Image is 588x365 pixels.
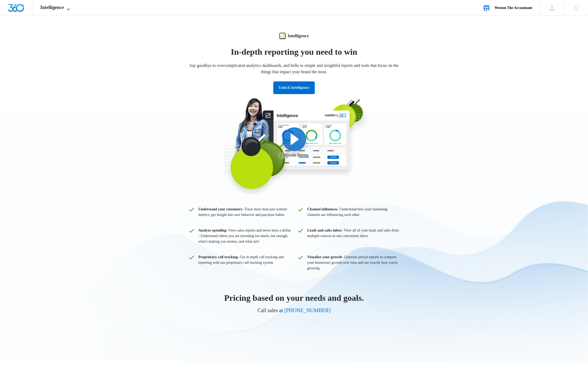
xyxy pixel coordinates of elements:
p: View sales reports and never miss a dollar - Understand where you are investing too much, not eno... [198,228,291,244]
strong: Channel influences - [307,207,339,211]
a: Unlock Intelligence [273,86,315,90]
img: Intelligence [194,98,395,194]
h2: Pricing based on your needs and goals. [188,292,400,304]
p: Call sales at [188,306,400,314]
p: View all of your leads and sales from multiple sources in one convenient inbox [307,228,400,244]
strong: Leads and sales inbox - [307,228,343,232]
p: Get in depth call tracking and reporting with our proprietary call tracking system [198,254,291,271]
p: Understand how your marketing channels are influencing each other [307,206,400,218]
strong: Proprietary call tracking - [198,255,239,259]
p: Track more than just website metrics; get insight into user behavior and purchase habits [198,206,291,218]
a: [PHONE_NUMBER] [284,307,331,313]
strong: Visualize your growth - [307,255,343,259]
p: Say goodbye to overcomplicated analytics dashboards, and hello to simple and insightful reports a... [188,62,400,75]
div: Intelligence [188,33,400,39]
strong: Analyze spending - [198,228,228,232]
div: account name [494,6,532,10]
h1: In-depth reporting you need to win [188,45,400,58]
p: Generate period reports to compare your businesses growth over time and see exactly how you're gr... [307,254,400,271]
span: Intelligence [40,5,64,10]
strong: Understand your customers - [198,207,244,211]
button: Unlock Intelligence [273,81,315,94]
